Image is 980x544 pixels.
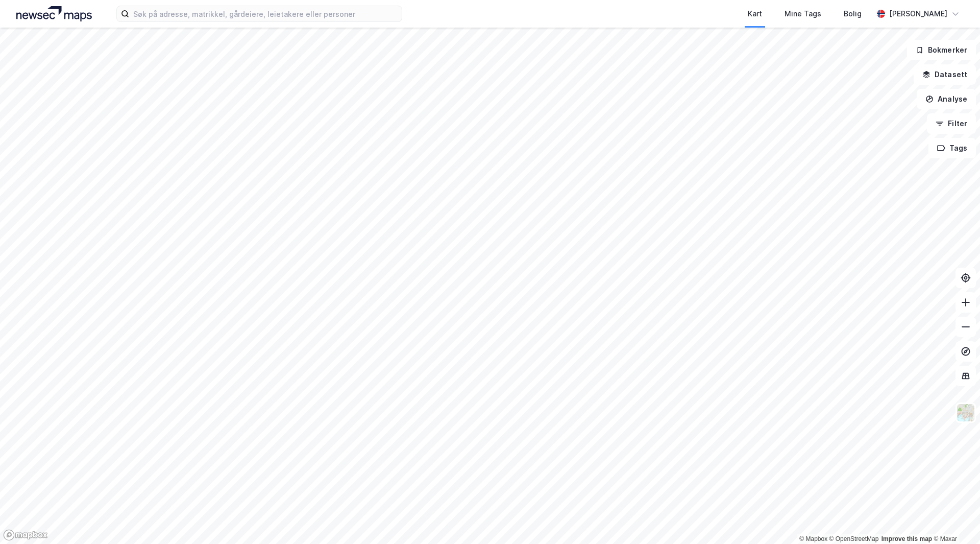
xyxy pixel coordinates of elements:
[829,535,879,542] a: OpenStreetMap
[129,6,402,21] input: Søk på adresse, matrikkel, gårdeiere, leietakere eller personer
[927,113,976,134] button: Filter
[748,8,762,20] div: Kart
[929,495,980,544] iframe: Chat Widget
[956,403,975,422] img: Z
[844,8,862,20] div: Bolig
[799,535,827,542] a: Mapbox
[914,64,976,85] button: Datasett
[881,535,932,542] a: Improve this map
[929,495,980,544] div: Kontrollprogram for chat
[3,529,48,541] a: Mapbox homepage
[907,40,976,60] button: Bokmerker
[785,8,821,20] div: Mine Tags
[889,8,947,20] div: [PERSON_NAME]
[928,138,976,158] button: Tags
[16,6,92,21] img: logo.a4113a55bc3d86da70a041830d287a7e.svg
[917,89,976,109] button: Analyse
